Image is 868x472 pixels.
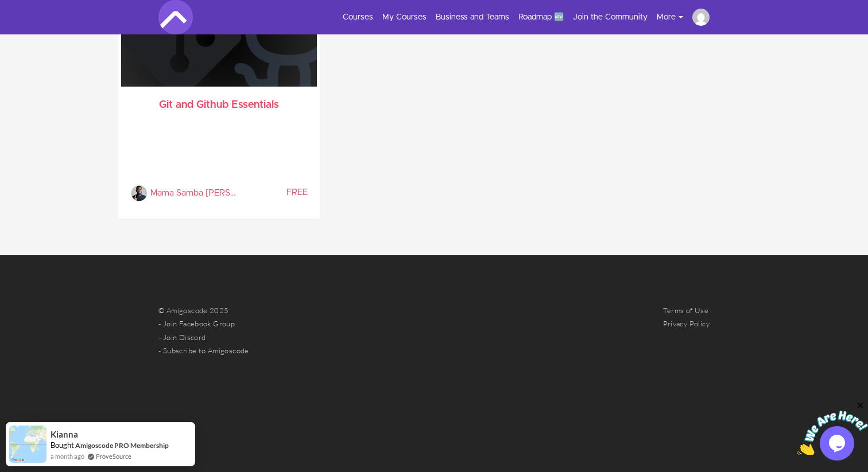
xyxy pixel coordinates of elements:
[150,185,237,202] p: Mama Samba Braima Nelson
[663,306,709,315] a: Terms of Use
[130,185,148,202] img: Mama Samba Braima Nelson
[75,441,169,450] a: Amigoscode PRO Membership
[51,440,74,450] span: Bought
[518,11,564,23] a: Roadmap 🆕
[130,100,308,110] h3: Git and Github Essentials
[436,11,509,23] a: Business and Teams
[663,319,710,328] a: Privacy Policy
[237,187,307,198] p: FREE
[9,426,46,463] img: provesource social proof notification image
[51,430,78,439] span: Kianna
[797,400,868,455] iframe: chat widget
[692,9,710,26] img: betulkaplan7@gmail.com
[51,451,84,461] span: a month ago
[343,11,373,23] a: Courses
[573,11,648,23] a: Join the Community
[158,319,235,328] a: - Join Facebook Group
[158,346,249,355] a: - Subscribe to Amigoscode
[657,11,692,23] button: More
[382,11,427,23] a: My Courses
[158,333,206,342] a: - Join Discord
[96,451,131,461] a: ProveSource
[158,304,249,317] li: © Amigoscode 2025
